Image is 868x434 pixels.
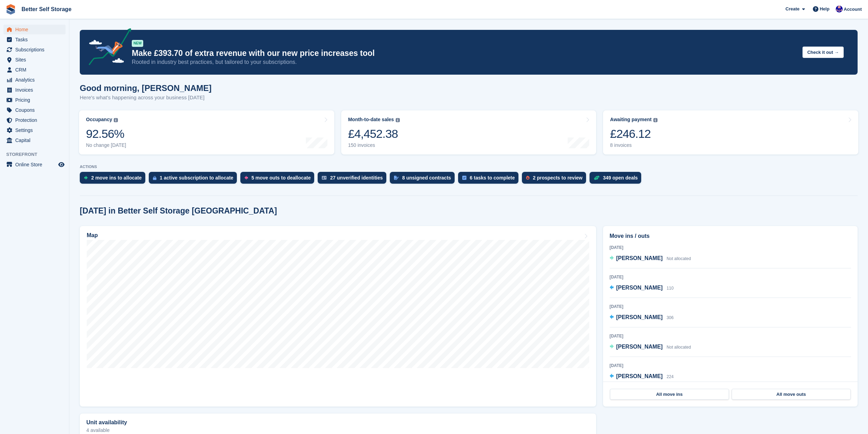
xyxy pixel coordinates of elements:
span: Not allocated [667,345,691,350]
img: move_ins_to_allocate_icon-fdf77a2bb77ea45bf5b3d319d69a93e2d87916cf1d5bf7949dd705db3b84f3ca.svg [84,176,88,180]
div: [DATE] [610,274,851,280]
div: 8 invoices [610,142,658,148]
div: 349 open deals [603,175,638,181]
div: [DATE] [610,333,851,339]
span: [PERSON_NAME] [616,314,663,320]
span: [PERSON_NAME] [616,344,663,350]
div: Occupancy [86,117,112,123]
a: 2 move ins to allocate [80,172,149,187]
p: ACTIONS [80,165,858,169]
span: 306 [667,315,673,320]
img: stora-icon-8386f47178a22dfd0bd8f6a31ec36ba5ce8667c1dd55bd0f319d3a0aa187defe.svg [6,4,16,15]
div: No change [DATE] [86,142,126,148]
a: menu [3,45,66,55]
a: Month-to-date sales £4,452.38 150 invoices [341,110,596,155]
span: Pricing [15,95,57,105]
a: 6 tasks to complete [458,172,522,187]
a: Awaiting payment £246.12 8 invoices [603,110,858,155]
div: [DATE] [610,303,851,310]
a: [PERSON_NAME] 306 [610,313,674,322]
span: Sites [15,55,57,65]
span: [PERSON_NAME] [616,373,663,379]
a: 27 unverified identities [318,172,390,187]
span: Account [844,6,862,13]
a: Map [80,226,596,407]
span: Invoices [15,85,57,95]
span: Not allocated [667,256,691,261]
span: CRM [15,65,57,75]
img: verify_identity-adf6edd0f0f0b5bbfe63781bf79b02c33cf7c696d77639b501bdc392416b5a36.svg [322,176,327,180]
span: Coupons [15,105,57,115]
div: 6 tasks to complete [470,175,515,181]
a: [PERSON_NAME] Not allocated [610,254,691,263]
a: [PERSON_NAME] Not allocated [610,343,691,352]
div: 150 invoices [348,142,400,148]
img: David Macdonald [836,6,843,12]
p: Rooted in industry best practices, but tailored to your subscriptions. [132,58,797,66]
img: icon-info-grey-7440780725fd019a000dd9b08b2336e03edf1995a4989e88bcd33f0948082b44.svg [653,118,658,122]
div: 2 move ins to allocate [91,175,142,181]
div: Awaiting payment [610,117,652,123]
a: menu [3,160,66,169]
a: [PERSON_NAME] 224 [610,372,674,381]
img: prospect-51fa495bee0391a8d652442698ab0144808aea92771e9ea1ae160a38d050c398.svg [526,176,530,180]
a: [PERSON_NAME] 110 [610,284,674,293]
img: move_outs_to_deallocate_icon-f764333ba52eb49d3ac5e1228854f67142a1ed5810a6f6cc68b1a99e826820c5.svg [244,176,248,180]
span: Home [15,25,57,34]
span: Analytics [15,75,57,85]
h2: Move ins / outs [610,232,851,240]
p: Here's what's happening across your business [DATE] [80,94,212,102]
div: 8 unsigned contracts [402,175,451,181]
a: Better Self Storage [19,3,74,15]
a: menu [3,105,66,115]
span: [PERSON_NAME] [616,255,663,261]
img: icon-info-grey-7440780725fd019a000dd9b08b2336e03edf1995a4989e88bcd33f0948082b44.svg [396,118,400,122]
h1: Good morning, [PERSON_NAME] [80,83,212,93]
a: 5 move outs to deallocate [240,172,318,187]
img: price-adjustments-announcement-icon-8257ccfd72463d97f412b2fc003d46551f7dbcb40ab6d574587a9cd5c0d94... [83,28,131,68]
span: Create [785,6,799,12]
span: 110 [667,286,673,291]
h2: Map [87,232,98,239]
img: task-75834270c22a3079a89374b754ae025e5fb1db73e45f91037f5363f120a921f8.svg [462,176,466,180]
span: Settings [15,125,57,135]
span: 224 [667,374,673,379]
a: menu [3,125,66,135]
a: menu [3,135,66,145]
a: 1 active subscription to allocate [149,172,240,187]
a: menu [3,35,66,44]
div: NEW [132,40,143,47]
div: 1 active subscription to allocate [160,175,233,181]
div: 5 move outs to deallocate [251,175,311,181]
a: menu [3,55,66,65]
a: menu [3,25,66,34]
p: 4 available [86,428,590,433]
img: contract_signature_icon-13c848040528278c33f63329250d36e43548de30e8caae1d1a13099fd9432cc5.svg [394,176,399,180]
div: [DATE] [610,244,851,251]
img: icon-info-grey-7440780725fd019a000dd9b08b2336e03edf1995a4989e88bcd33f0948082b44.svg [114,118,118,122]
a: Occupancy 92.56% No change [DATE] [79,110,334,155]
a: 2 prospects to review [522,172,590,187]
span: Subscriptions [15,45,57,55]
a: menu [3,75,66,85]
a: 349 open deals [590,172,645,187]
h2: Unit availability [86,419,127,426]
span: Tasks [15,35,57,44]
a: menu [3,95,66,105]
a: All move outs [732,389,851,400]
a: menu [3,85,66,95]
span: Protection [15,115,57,125]
span: Storefront [6,151,69,158]
a: All move ins [610,389,729,400]
button: Check it out → [802,47,844,58]
span: Help [820,6,830,12]
div: £246.12 [610,127,658,141]
div: 27 unverified identities [330,175,383,181]
a: menu [3,115,66,125]
div: 92.56% [86,127,126,141]
img: active_subscription_to_allocate_icon-d502201f5373d7db506a760aba3b589e785aa758c864c3986d89f69b8ff3... [153,176,156,180]
h2: [DATE] in Better Self Storage [GEOGRAPHIC_DATA] [80,206,277,216]
a: Preview store [57,160,66,169]
div: [DATE] [610,362,851,369]
a: menu [3,65,66,75]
